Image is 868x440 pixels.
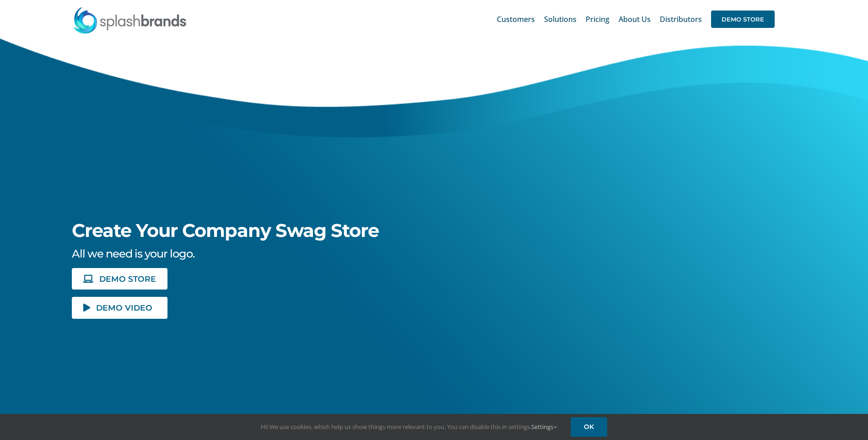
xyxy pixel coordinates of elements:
span: Distributors [660,16,702,23]
span: DEMO STORE [99,275,156,283]
img: SplashBrands.com Logo [73,6,187,34]
nav: Main Menu [497,5,775,34]
a: DEMO STORE [711,5,775,34]
a: Customers [497,5,535,34]
a: DEMO STORE [72,268,167,290]
span: DEMO STORE [711,11,775,28]
span: DEMO VIDEO [96,304,152,311]
span: All we need is your logo. [72,247,194,260]
a: Distributors [660,5,702,34]
span: Create Your Company Swag Store [72,219,379,241]
span: Hi! We use cookies, which help us show things more relevant to you. You can disable this in setti... [261,423,557,431]
span: Pricing [586,16,609,23]
a: OK [571,417,607,437]
span: Solutions [544,16,577,23]
a: Pricing [586,5,609,34]
span: About Us [619,16,651,23]
span: Customers [497,16,535,23]
a: Settings [531,423,557,431]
